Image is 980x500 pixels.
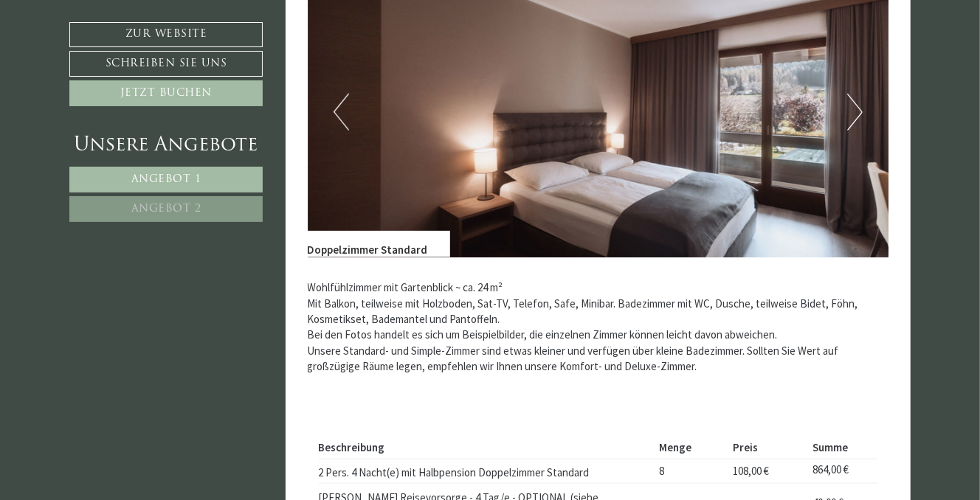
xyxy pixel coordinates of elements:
[728,437,807,459] th: Preis
[654,459,728,484] td: 8
[486,389,582,414] button: Senden
[69,132,263,159] div: Unsere Angebote
[319,459,655,484] td: 2 Pers. 4 Nacht(e) mit Halbpension Doppelzimmer Standard
[131,204,201,215] span: Angebot 2
[131,174,201,185] span: Angebot 1
[22,69,210,78] small: 13:47
[266,11,316,35] div: [DATE]
[654,437,728,459] th: Menge
[69,80,263,106] a: Jetzt buchen
[807,437,877,459] th: Summe
[69,51,263,77] a: Schreiben Sie uns
[807,459,877,484] td: 864,00 €
[334,94,349,131] button: Previous
[22,42,210,53] div: Montis – Active Nature Spa
[308,279,889,375] p: Wohlfühlzimmer mit Gartenblick ~ ca. 24 m² Mit Balkon, teilweise mit Holzboden, Sat-TV, Telefon, ...
[319,437,655,459] th: Beschreibung
[69,22,263,47] a: Zur Website
[733,464,769,478] span: 108,00 €
[847,94,863,131] button: Next
[11,39,218,81] div: Guten Tag, wie können wir Ihnen helfen?
[308,231,450,257] div: Doppelzimmer Standard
